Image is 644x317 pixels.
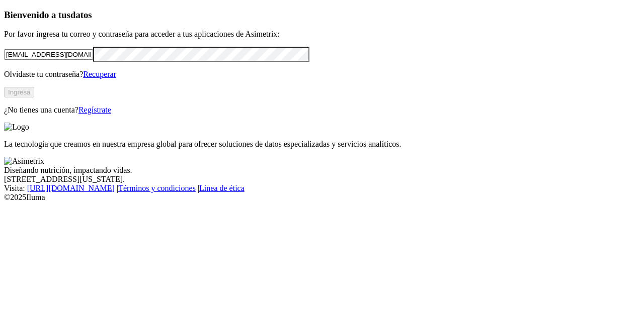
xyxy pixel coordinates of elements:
[4,70,640,79] p: Olvidaste tu contraseña?
[4,166,640,175] div: Diseñando nutrición, impactando vidas.
[4,157,44,166] img: Asimetrix
[78,105,111,114] a: Regístrate
[4,184,640,193] div: Visita : | |
[4,30,640,39] p: Por favor ingresa tu correo y contraseña para acceder a tus aplicaciones de Asimetrix:
[83,70,116,78] a: Recuperar
[4,105,640,115] p: ¿No tienes una cuenta?
[4,87,34,97] button: Ingresa
[4,123,29,132] img: Logo
[70,10,92,20] span: datos
[199,184,245,192] a: Línea de ética
[4,10,640,21] h3: Bienvenido a tus
[118,184,196,192] a: Términos y condiciones
[4,140,640,149] p: La tecnología que creamos en nuestra empresa global para ofrecer soluciones de datos especializad...
[4,175,640,184] div: [STREET_ADDRESS][US_STATE].
[4,49,93,60] input: Tu correo
[27,184,115,192] a: [URL][DOMAIN_NAME]
[4,193,640,202] div: © 2025 Iluma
